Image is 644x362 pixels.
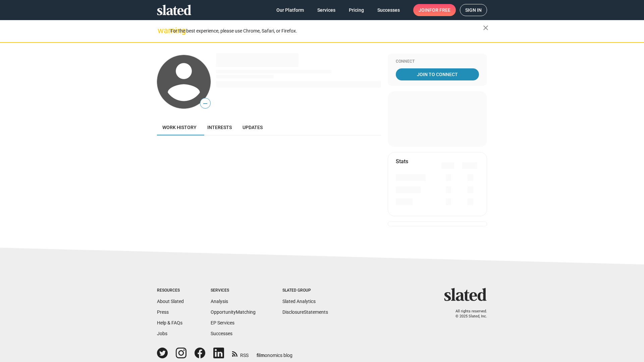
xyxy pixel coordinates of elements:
a: Press [157,309,169,315]
span: Join [419,4,450,16]
span: Our Platform [276,4,304,16]
a: Slated Analytics [282,299,316,304]
span: Updates [243,125,263,130]
a: Analysis [211,299,228,304]
span: Join To Connect [397,68,478,80]
span: Pricing [349,4,364,16]
span: Interests [207,125,232,130]
a: Jobs [157,331,167,336]
a: Successes [211,331,232,336]
mat-icon: close [482,24,490,32]
a: OpportunityMatching [211,309,256,315]
a: Successes [372,4,405,16]
a: Interests [202,119,237,135]
span: for free [429,4,450,16]
a: Our Platform [271,4,309,16]
span: Services [317,4,335,16]
span: — [200,99,210,108]
span: Sign in [465,4,482,16]
div: Resources [157,288,184,293]
a: Joinfor free [413,4,456,16]
div: Services [211,288,256,293]
div: For the best experience, please use Chrome, Safari, or Firefox. [170,26,483,36]
span: film [257,353,265,358]
span: Work history [162,125,197,130]
a: EP Services [211,320,234,325]
mat-icon: warning [158,26,166,35]
mat-card-title: Stats [396,158,408,165]
a: Work history [157,119,202,135]
a: DisclosureStatements [282,309,328,315]
a: About Slated [157,299,184,304]
a: Services [312,4,341,16]
a: Pricing [343,4,369,16]
div: Slated Group [282,288,328,293]
a: RSS [232,348,249,359]
a: filmonomics blog [257,347,292,359]
a: Sign in [460,4,487,16]
a: Join To Connect [396,68,479,80]
span: Successes [377,4,400,16]
p: All rights reserved. © 2025 Slated, Inc. [448,309,487,319]
div: Connect [396,59,479,64]
a: Updates [237,119,268,135]
a: Help & FAQs [157,320,182,325]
